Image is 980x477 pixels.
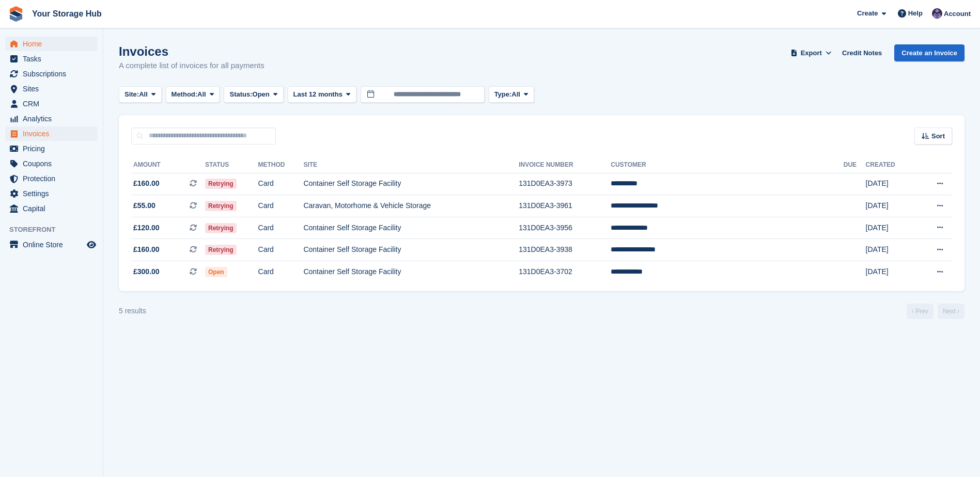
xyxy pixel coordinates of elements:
td: [DATE] [866,239,916,261]
button: Export [788,44,834,61]
td: [DATE] [866,217,916,239]
span: Protection [23,171,85,186]
span: Analytics [23,112,85,126]
span: Site: [125,89,139,100]
span: Coupons [23,156,85,171]
span: Last 12 months [293,89,343,100]
th: Created [866,157,916,173]
td: 131D0EA3-3961 [519,195,611,217]
a: menu [5,186,98,201]
span: Retrying [205,179,237,189]
th: Site [303,157,519,173]
p: A complete list of invoices for all payments [119,60,265,72]
a: Preview store [85,239,98,251]
button: Status: Open [224,86,283,103]
td: Card [258,173,304,195]
span: Status: [229,89,252,100]
td: Card [258,261,304,283]
a: menu [5,82,98,96]
img: stora-icon-8386f47178a22dfd0bd8f6a31ec36ba5ce8667c1dd55bd0f319d3a0aa187defe.svg [8,6,24,22]
span: Create [857,8,878,19]
button: Site: All [119,86,162,103]
a: Credit Notes [838,44,886,61]
span: £160.00 [133,178,160,189]
th: Due [844,157,866,173]
span: Sort [931,131,945,141]
a: Previous [907,304,934,319]
span: Invoices [23,126,85,141]
td: 131D0EA3-3702 [519,261,611,283]
a: Next [938,304,965,319]
span: Open [253,89,270,100]
span: Retrying [205,201,237,211]
nav: Page [905,304,967,319]
td: [DATE] [866,261,916,283]
td: Card [258,239,304,261]
a: menu [5,237,98,252]
span: Method: [172,89,198,100]
button: Method: All [166,86,220,103]
span: £55.00 [133,200,155,211]
span: Online Store [23,237,85,252]
a: menu [5,201,98,216]
td: Caravan, Motorhome & Vehicle Storage [303,195,519,217]
span: Retrying [205,223,237,233]
h1: Invoices [119,44,265,58]
a: Create an Invoice [894,44,965,61]
a: menu [5,156,98,171]
span: Settings [23,186,85,201]
div: 5 results [119,306,146,316]
span: Tasks [23,52,85,66]
td: [DATE] [866,195,916,217]
span: Account [944,9,971,19]
span: £300.00 [133,266,160,277]
a: menu [5,52,98,66]
span: Storefront [9,225,103,235]
a: menu [5,97,98,111]
span: Retrying [205,245,237,255]
span: Home [23,37,85,51]
span: Subscriptions [23,67,85,81]
td: Container Self Storage Facility [303,173,519,195]
a: menu [5,141,98,156]
span: Type: [494,89,512,100]
button: Last 12 months [288,86,356,103]
td: Card [258,217,304,239]
th: Amount [131,157,205,173]
td: Container Self Storage Facility [303,261,519,283]
span: All [139,89,148,100]
td: Container Self Storage Facility [303,217,519,239]
th: Invoice Number [519,157,611,173]
td: 131D0EA3-3938 [519,239,611,261]
span: £120.00 [133,222,160,233]
th: Method [258,157,304,173]
span: Open [205,267,227,277]
a: menu [5,126,98,141]
button: Type: All [489,86,534,103]
span: All [511,89,520,100]
span: Sites [23,82,85,96]
td: 131D0EA3-3956 [519,217,611,239]
span: £160.00 [133,244,160,255]
img: Liam Beddard [932,8,942,19]
span: Help [908,8,923,19]
span: Capital [23,201,85,216]
a: menu [5,37,98,51]
td: Card [258,195,304,217]
span: Pricing [23,141,85,156]
a: menu [5,67,98,81]
a: menu [5,171,98,186]
th: Status [205,157,258,173]
span: Export [801,48,822,58]
td: 131D0EA3-3973 [519,173,611,195]
td: Container Self Storage Facility [303,239,519,261]
a: menu [5,112,98,126]
a: Your Storage Hub [28,5,106,22]
td: [DATE] [866,173,916,195]
span: CRM [23,97,85,111]
span: All [197,89,206,100]
th: Customer [611,157,844,173]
